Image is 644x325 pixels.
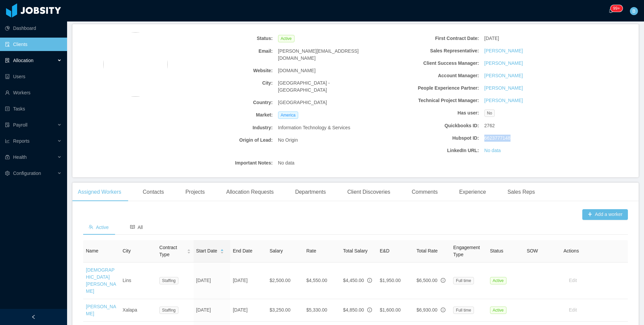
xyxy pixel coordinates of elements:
span: Staffing [159,307,178,314]
span: 6623777148 [484,135,511,142]
span: Contract Type [159,244,184,258]
span: Information Technology & Services [278,124,350,131]
b: Client Success Manager: [381,60,479,67]
span: info-circle [367,308,372,312]
td: [DATE] [230,263,267,299]
td: $3,250.00 [267,299,304,322]
a: [PERSON_NAME] [484,72,523,79]
a: icon: pie-chartDashboard [5,21,62,35]
a: [DEMOGRAPHIC_DATA][PERSON_NAME] [86,267,116,294]
span: Payroll [13,122,28,128]
td: Lins [120,263,157,299]
span: Active [278,35,294,42]
span: Start Date [196,247,217,254]
b: Hubspot ID: [381,135,479,142]
td: $5,330.00 [304,299,340,322]
span: [GEOGRAPHIC_DATA] [278,99,327,106]
button: Edit [563,275,582,286]
i: icon: team [89,225,93,229]
span: E&D [380,248,389,253]
span: End Date [233,248,252,253]
span: No [484,109,495,117]
a: [PERSON_NAME] [484,85,523,92]
i: icon: file-protect [5,123,10,127]
span: $1,950.00 [380,278,400,283]
a: No data [484,147,501,154]
b: Status: [175,35,273,42]
span: Engagement Type [453,245,480,257]
div: Projects [180,183,210,201]
span: 2762 [484,122,495,129]
i: icon: read [130,225,135,229]
div: Experience [454,183,491,201]
span: Active [490,307,506,314]
span: $4,850.00 [343,307,364,313]
i: icon: caret-up [187,248,191,250]
td: [DATE] [230,299,267,322]
span: Total Rate [417,248,438,253]
span: Salary [270,248,283,253]
b: Market: [175,111,273,119]
div: Sort [187,248,191,253]
span: $4,450.00 [343,278,364,283]
b: Sales Representative: [381,47,479,54]
a: icon: robotUsers [5,70,62,83]
b: Website: [175,67,273,74]
div: Contacts [138,183,169,201]
span: info-circle [441,278,445,283]
td: $4,550.00 [304,263,340,299]
a: [PERSON_NAME] [86,304,116,316]
a: [PERSON_NAME] [484,60,523,67]
span: Status [490,248,503,253]
b: People Experience Partner: [381,85,479,92]
div: [DATE] [482,32,585,45]
b: Country: [175,99,273,106]
span: Staffing [159,277,178,284]
span: [PERSON_NAME][EMAIL_ADDRESS][DOMAIN_NAME] [278,48,376,62]
span: B [632,7,635,15]
span: Active [490,277,506,284]
span: info-circle [367,278,372,283]
b: Important Notes: [175,159,273,167]
i: icon: bell [608,8,613,13]
b: Quickbooks ID: [381,122,479,129]
span: Configuration [13,171,41,176]
span: Full time [453,277,474,284]
i: icon: solution [5,58,10,63]
b: Account Manager: [381,72,479,79]
b: City: [175,80,273,87]
i: icon: caret-down [220,251,224,253]
button: icon: plusAdd a worker [582,209,628,220]
i: icon: caret-up [220,248,224,250]
a: [PERSON_NAME] [484,47,523,54]
i: icon: caret-down [187,251,191,253]
span: All [130,225,143,230]
b: Technical Project Manager: [381,97,479,104]
button: Edit [563,305,582,316]
div: Allocation Requests [221,183,279,201]
span: $1,600.00 [380,307,400,313]
div: Assigned Workers [72,183,127,201]
span: America [278,111,298,119]
span: info-circle [441,308,445,312]
img: 6c2a5320-f9f6-11eb-8f85-11cd4b75296e_612d9fb3988e7-400w.png [103,32,168,97]
b: LinkedIn URL: [381,147,479,154]
span: Reports [13,138,30,144]
b: First Contract Date: [381,35,479,42]
span: [DOMAIN_NAME] [278,67,316,74]
td: [DATE] [194,299,230,322]
span: SOW [527,248,538,253]
span: No data [278,159,294,167]
i: icon: medicine-box [5,155,10,159]
a: icon: userWorkers [5,86,62,99]
div: Departments [290,183,331,201]
div: Sales Reps [502,183,540,201]
span: $6,500.00 [417,278,437,283]
b: Has user: [381,109,479,117]
sup: 245 [610,5,623,12]
span: Active [89,225,109,230]
td: Xalapa [120,299,157,322]
div: Sort [220,248,224,253]
td: [DATE] [194,263,230,299]
i: icon: line-chart [5,139,10,143]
